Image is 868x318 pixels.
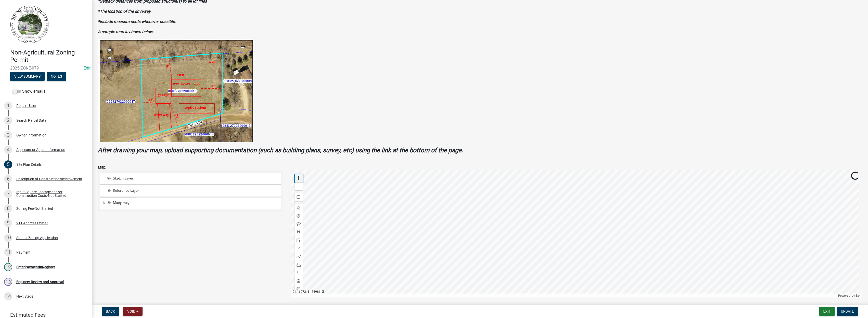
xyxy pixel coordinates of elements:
[4,204,12,213] div: 8
[106,176,279,181] div: Sketch Layer
[4,175,12,183] div: 6
[102,201,106,206] span: Expand
[856,294,861,297] a: Esri
[4,248,12,256] div: 11
[10,75,45,79] wm-modal-confirm: Summary
[84,66,91,71] wm-modal-confirm: Edit Application Number
[98,29,154,34] strong: A sample map is shown below:
[98,19,176,24] strong: *Include measurements whenever possible.
[16,190,84,197] div: Input Square Footage and/or Construction Costs-Not Started
[16,119,46,122] div: Search Parcel Data
[16,251,31,254] div: Payment
[4,219,12,227] div: 9
[16,236,58,240] div: Submit Zoning Application
[106,188,279,193] div: Reference Layer
[100,172,282,211] ul: Layer List
[10,66,82,71] span: 2025-ZONE-079
[84,66,91,71] a: Edit
[47,72,66,81] button: Notes
[16,163,42,166] div: Site Plan Details
[106,201,279,206] div: Mapproxy
[98,147,463,154] strong: After drawing your map, upload supporting documentation (such as building plans, survey, etc) usi...
[16,104,36,107] div: Require User
[98,9,151,14] strong: *The location of the driveway.
[10,49,88,64] h4: Non-Agricultural Zoning Permit
[295,174,303,182] div: Zoom in
[837,307,858,316] button: Update
[100,198,281,209] li: Mapproxy
[4,160,12,169] div: 5
[16,207,53,210] div: Zoning Fee-Not Started
[12,88,45,94] label: Show emails
[4,278,12,286] div: 13
[100,173,281,185] li: Sketch Layer
[112,176,279,181] span: Sketch Layer
[16,177,82,181] div: Description of Construction/Improvement
[4,102,12,110] div: 1
[10,5,49,44] img: Boone County, Iowa
[4,116,12,125] div: 2
[295,182,303,190] div: Zoom out
[16,148,65,151] div: Applicant or Agent Information
[112,188,279,193] span: Reference Layer
[4,263,12,271] div: 12
[4,190,12,198] div: 7
[106,309,115,313] span: Back
[16,280,64,284] div: Engineer Review and Approval
[837,294,862,298] div: Powered by
[127,309,135,313] span: Void
[841,309,854,313] span: Update
[16,221,48,225] div: 911 Address Exists?
[4,146,12,154] div: 4
[123,307,143,316] button: Void
[98,39,254,143] img: SampleZoningMap.png
[295,193,303,201] div: Find my location
[47,75,66,79] wm-modal-confirm: Notes
[4,234,12,242] div: 10
[16,133,46,137] div: Owner Information
[4,292,12,300] div: 14
[98,166,106,169] label: Map:
[112,201,279,205] span: Mapproxy
[4,131,12,139] div: 3
[819,307,835,316] button: Exit
[100,185,281,197] li: Reference Layer
[16,265,55,269] div: EnterPaymentInRegister
[10,72,45,81] button: View Summary
[102,307,119,316] button: Back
